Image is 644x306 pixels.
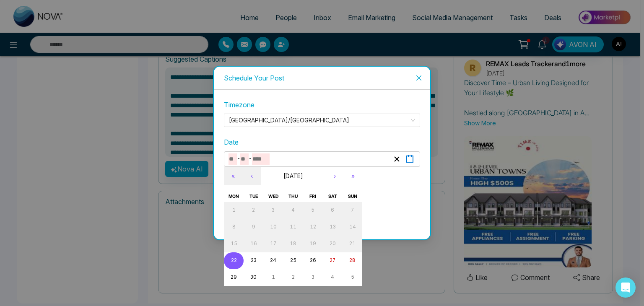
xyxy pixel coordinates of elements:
button: September 16, 2025 [244,236,263,252]
abbr: September 1, 2025 [232,207,236,213]
button: October 5, 2025 [343,269,362,286]
abbr: September 30, 2025 [250,274,257,280]
button: September 17, 2025 [263,236,283,252]
label: Date [224,137,420,148]
abbr: Friday [309,194,316,199]
abbr: September 12, 2025 [310,224,316,230]
abbr: September 18, 2025 [290,241,296,246]
button: September 26, 2025 [303,252,323,269]
button: ‹ [242,167,261,185]
button: September 1, 2025 [224,202,244,219]
abbr: September 28, 2025 [349,257,356,263]
abbr: September 16, 2025 [250,241,257,246]
button: October 2, 2025 [283,269,303,286]
abbr: September 19, 2025 [309,241,316,246]
button: September 6, 2025 [323,202,343,219]
abbr: October 3, 2025 [312,274,314,280]
button: September 9, 2025 [244,219,263,236]
abbr: October 4, 2025 [331,274,334,280]
button: October 3, 2025 [303,269,323,286]
div: Schedule Your Post [224,73,420,83]
div: Open Intercom Messenger [615,277,636,298]
abbr: September 21, 2025 [349,241,356,246]
button: September 5, 2025 [303,202,323,219]
abbr: Thursday [288,194,298,199]
button: September 20, 2025 [323,236,343,252]
button: [DATE] [261,167,325,185]
button: September 21, 2025 [343,236,362,252]
abbr: October 5, 2025 [351,274,354,280]
abbr: Wednesday [268,194,278,199]
button: September 4, 2025 [283,202,303,219]
span: Asia/Kolkata [229,114,415,127]
abbr: October 1, 2025 [272,274,275,280]
abbr: September 7, 2025 [351,207,354,213]
button: September 15, 2025 [224,236,244,252]
button: September 13, 2025 [323,219,343,236]
abbr: Tuesday [249,194,258,199]
abbr: September 14, 2025 [349,224,356,230]
abbr: September 15, 2025 [231,241,237,246]
span: - [237,153,240,163]
abbr: September 11, 2025 [290,224,296,230]
abbr: September 24, 2025 [270,257,276,263]
button: September 2, 2025 [244,202,263,219]
button: September 28, 2025 [343,252,362,269]
abbr: September 6, 2025 [331,207,334,213]
abbr: September 3, 2025 [272,207,275,213]
button: September 3, 2025 [263,202,283,219]
abbr: September 20, 2025 [330,241,336,246]
button: September 14, 2025 [343,219,362,236]
abbr: September 17, 2025 [270,241,276,246]
abbr: September 13, 2025 [330,224,336,230]
abbr: September 8, 2025 [232,224,236,230]
button: › [325,167,344,185]
abbr: September 9, 2025 [252,224,255,230]
button: September 25, 2025 [283,252,303,269]
abbr: Monday [229,194,239,199]
label: Timezone [224,100,420,110]
abbr: September 2, 2025 [252,207,255,213]
abbr: Sunday [348,194,357,199]
button: October 4, 2025 [323,269,343,286]
button: Close [408,67,430,89]
button: September 29, 2025 [224,269,244,286]
button: September 11, 2025 [283,219,303,236]
button: October 1, 2025 [263,269,283,286]
abbr: September 27, 2025 [330,257,335,263]
button: September 7, 2025 [343,202,362,219]
abbr: September 26, 2025 [310,257,316,263]
abbr: September 25, 2025 [290,257,296,263]
button: » [344,167,362,185]
span: [DATE] [283,172,303,179]
button: September 18, 2025 [283,236,303,252]
abbr: September 5, 2025 [311,207,314,213]
button: September 27, 2025 [323,252,343,269]
button: « [224,167,242,185]
button: September 19, 2025 [303,236,323,252]
button: September 30, 2025 [244,269,263,286]
span: close [415,75,422,81]
button: September 24, 2025 [263,252,283,269]
abbr: September 10, 2025 [270,224,277,230]
abbr: October 2, 2025 [292,274,295,280]
abbr: September 22, 2025 [231,257,237,263]
abbr: September 4, 2025 [291,207,295,213]
button: September 8, 2025 [224,219,244,236]
button: September 22, 2025 [224,252,244,269]
button: September 12, 2025 [303,219,323,236]
button: September 23, 2025 [244,252,263,269]
abbr: September 29, 2025 [231,274,237,280]
button: September 10, 2025 [263,219,283,236]
abbr: Saturday [328,194,337,199]
abbr: September 23, 2025 [251,257,257,263]
span: - [249,153,252,163]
